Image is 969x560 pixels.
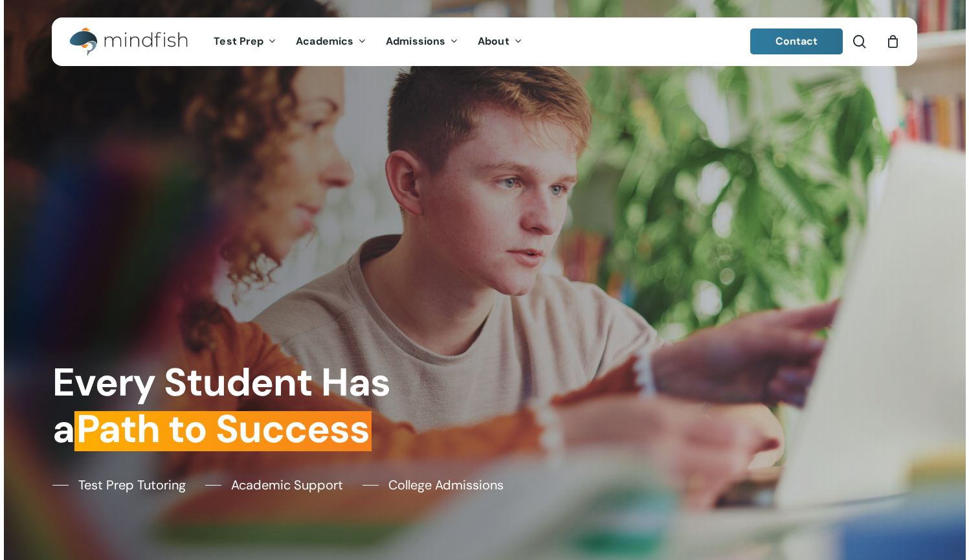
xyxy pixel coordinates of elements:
span: Academic Support [231,475,343,495]
span: Admissions [386,34,445,48]
span: College Admissions [388,475,504,495]
a: Admissions [376,36,468,47]
span: Test Prep Tutoring [78,475,186,495]
span: Contact [775,34,818,48]
a: College Admissions [362,475,504,495]
nav: Main Menu [204,17,531,66]
a: About [468,36,532,47]
a: Academics [286,36,376,47]
header: Main Menu [52,17,917,66]
span: Academics [296,34,353,48]
a: Contact [750,28,843,54]
em: Path to Success [74,404,372,454]
span: Test Prep [214,34,263,48]
h1: Every Student Has a [52,360,476,453]
a: Test Prep Tutoring [52,475,186,495]
a: Academic Support [205,475,343,495]
span: About [478,34,509,48]
a: Test Prep [204,36,286,47]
